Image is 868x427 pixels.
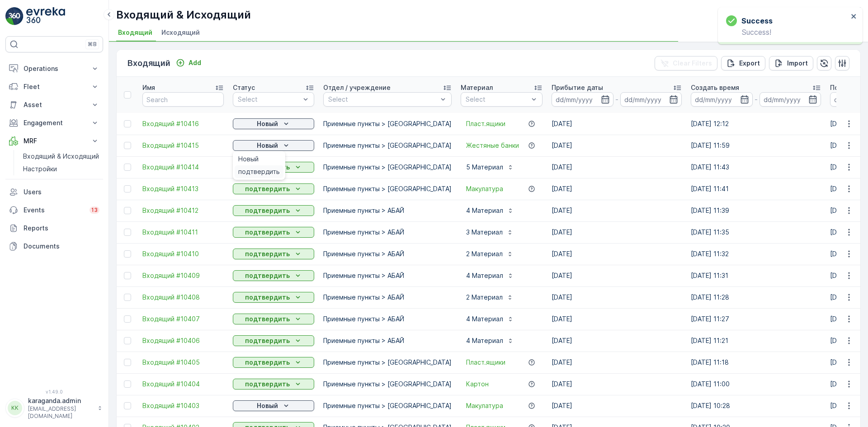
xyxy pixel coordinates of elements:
[319,156,456,178] td: Приемные пункты > [GEOGRAPHIC_DATA]
[466,314,503,324] p: 4 Материал
[741,15,773,26] h3: Success
[547,156,686,178] td: [DATE]
[124,185,131,192] div: Toggle Row Selected
[26,7,65,25] img: logo_light-DOdMpM7g.png
[466,95,528,104] p: Select
[686,221,826,243] td: [DATE] 11:35
[142,119,224,128] a: Входящий #10416
[142,380,224,389] a: Входящий #10404
[319,200,456,221] td: Приемные пункты > АБАЙ
[328,95,438,104] p: Select
[142,163,224,172] a: Входящий #10414
[233,205,314,216] button: подтвердить
[233,83,255,92] p: Статус
[245,184,290,193] p: подтвердить
[19,150,103,163] a: Входящий & Исходящий
[319,113,456,135] td: Приемные пункты > [GEOGRAPHIC_DATA]
[142,83,155,92] p: Имя
[319,308,456,330] td: Приемные пункты > АБАЙ
[118,28,152,37] span: Входящий
[686,330,826,352] td: [DATE] 11:21
[142,293,224,302] span: Входящий #10408
[257,119,278,128] p: Новый
[319,221,456,243] td: Приемные пункты > АБАЙ
[245,380,290,389] p: подтвердить
[466,184,503,193] a: Макулатура
[461,203,519,218] button: 4 Материал
[673,59,712,68] p: Clear Filters
[655,56,717,70] button: Clear Filters
[28,405,93,420] p: [EMAIL_ADDRESS][DOMAIN_NAME]
[466,358,505,367] a: Пласт.ящики
[24,136,85,145] p: MRF
[547,178,686,200] td: [DATE]
[142,228,224,237] span: Входящий #10411
[466,380,489,389] span: Картон
[787,59,808,68] p: Import
[686,308,826,330] td: [DATE] 11:27
[5,78,103,96] button: Fleet
[142,314,224,324] a: Входящий #10407
[5,132,103,150] button: MRF
[233,270,314,281] button: подтвердить
[466,271,503,280] p: 4 Материал
[5,396,103,420] button: KKkaraganda.admin[EMAIL_ADDRESS][DOMAIN_NAME]
[739,59,760,68] p: Export
[124,229,131,236] div: Toggle Row Selected
[245,228,290,237] p: подтвердить
[5,183,103,201] a: Users
[461,225,519,239] button: 3 Материал
[686,135,826,156] td: [DATE] 11:59
[461,83,493,92] p: Материал
[5,114,103,132] button: Engagement
[233,140,314,151] button: Новый
[142,401,224,410] span: Входящий #10403
[124,250,131,258] div: Toggle Row Selected
[547,286,686,308] td: [DATE]
[142,184,224,193] span: Входящий #10413
[142,249,224,258] span: Входящий #10410
[466,336,503,345] p: 4 Материал
[124,272,131,279] div: Toggle Row Selected
[245,336,290,345] p: подтвердить
[124,315,131,323] div: Toggle Row Selected
[124,359,131,366] div: Toggle Row Selected
[233,379,314,389] button: подтвердить
[461,160,519,174] button: 5 Материал
[24,64,85,73] p: Operations
[5,201,103,219] a: Events13
[172,57,205,68] button: Add
[686,178,826,200] td: [DATE] 11:41
[686,352,826,373] td: [DATE] 11:18
[238,155,259,164] span: Новый
[5,96,103,114] button: Asset
[691,92,753,107] input: dd/mm/yyyy
[24,188,99,197] p: Users
[319,373,456,395] td: Приемные пункты > [GEOGRAPHIC_DATA]
[24,242,99,251] p: Documents
[547,352,686,373] td: [DATE]
[23,152,99,161] p: Входящий & Исходящий
[552,92,613,107] input: dd/mm/yyyy
[142,336,224,345] a: Входящий #10406
[686,200,826,221] td: [DATE] 11:39
[233,118,314,129] button: Новый
[547,135,686,156] td: [DATE]
[233,151,285,180] ul: Новый
[233,335,314,346] button: подтвердить
[466,119,505,128] span: Пласт.ящики
[142,92,224,107] input: Search
[24,224,99,233] p: Reports
[233,357,314,368] button: подтвердить
[466,249,503,258] p: 2 Материал
[238,95,300,104] p: Select
[726,28,848,36] p: Success!
[319,178,456,200] td: Приемные пункты > [GEOGRAPHIC_DATA]
[319,135,456,156] td: Приемные пункты > [GEOGRAPHIC_DATA]
[615,94,618,105] p: -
